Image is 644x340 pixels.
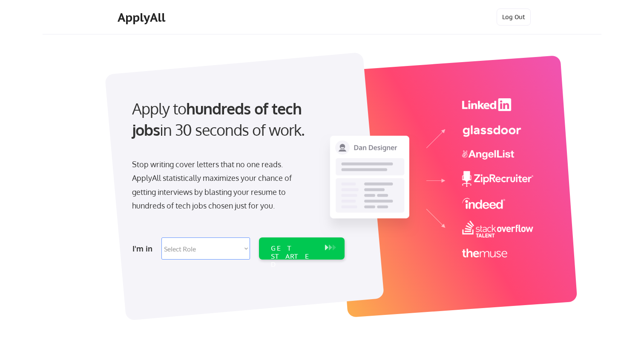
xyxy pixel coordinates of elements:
[132,98,341,141] div: Apply to in 30 seconds of work.
[132,157,307,213] div: Stop writing cover letters that no one reads. ApplyAll statistically maximizes your chance of get...
[132,99,305,139] strong: hundreds of tech jobs
[497,9,531,26] button: Log Out
[118,10,168,25] div: ApplyAll
[132,242,156,255] div: I'm in
[271,244,316,269] div: GET STARTED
